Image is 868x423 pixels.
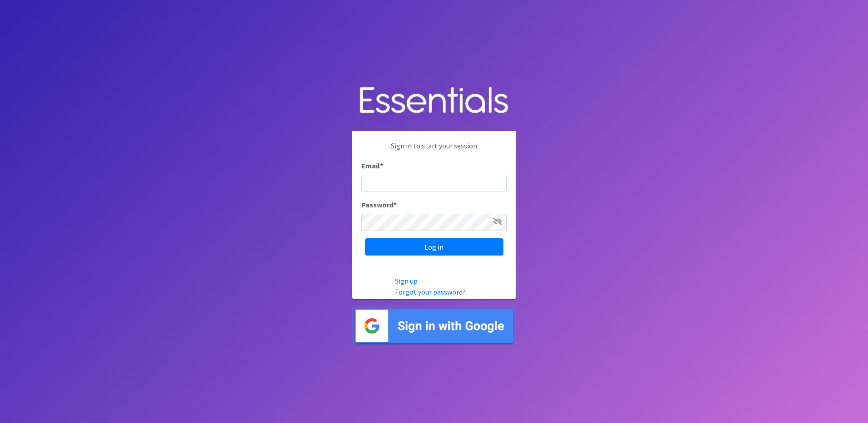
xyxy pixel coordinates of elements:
[394,200,397,209] abbr: required
[380,161,383,170] abbr: required
[365,238,503,256] input: Log in
[395,276,418,285] a: Sign up
[395,287,466,296] a: Forgot your password?
[352,78,516,124] img: Human Essentials
[361,140,507,160] p: Sign in to start your session
[361,160,383,171] label: Email
[352,306,516,346] img: Sign in with Google
[361,199,397,210] label: Password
